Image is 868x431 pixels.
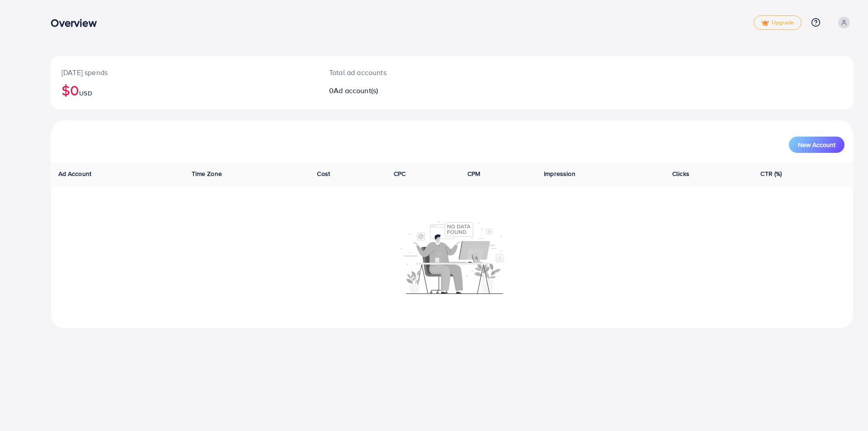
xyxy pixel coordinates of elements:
span: Impression [544,169,576,178]
p: [DATE] spends [61,67,307,78]
h3: Overview [51,16,104,29]
span: Ad Account [58,169,92,178]
span: New Account [798,142,835,148]
span: Ad account(s) [334,85,378,95]
h2: $0 [61,81,307,99]
p: Total ad accounts [329,67,508,78]
img: tick [761,20,769,26]
span: CPC [394,169,406,178]
span: Cost [317,169,330,178]
span: Time Zone [192,169,222,178]
span: CPM [467,169,480,178]
span: Clicks [672,169,689,178]
img: No account [401,220,504,294]
span: Upgrade [761,19,794,26]
a: tickUpgrade [754,15,802,30]
span: CTR (%) [760,169,782,178]
span: USD [79,89,92,98]
h2: 0 [329,86,508,95]
button: New Account [789,137,844,153]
